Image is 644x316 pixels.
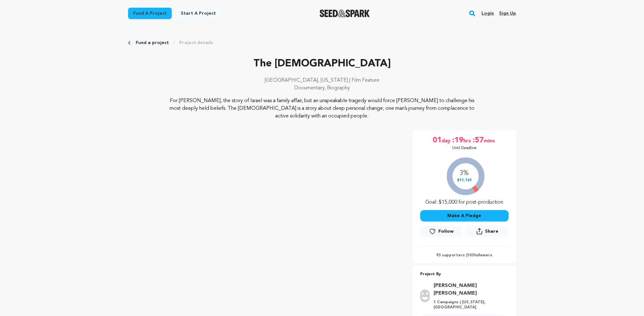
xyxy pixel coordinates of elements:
[472,135,484,146] span: :57
[128,56,516,71] p: The [DEMOGRAPHIC_DATA]
[128,8,172,19] a: Fund a project
[320,10,370,17] img: Seed&Spark Logo Dark Mode
[452,146,477,151] p: Until Deadline
[420,290,430,302] img: user.png
[481,8,494,19] a: Login
[499,8,516,19] a: Sign up
[485,228,498,235] span: Share
[420,210,509,222] button: Make A Pledge
[179,40,213,46] a: Project details
[167,97,477,120] p: For [PERSON_NAME], the story of Israel was a family affair, but an unspeakable tragedy would forc...
[136,40,169,46] a: Fund a project
[128,77,516,84] p: [GEOGRAPHIC_DATA], [US_STATE] | Film Feature
[463,135,472,146] span: hrs
[420,271,509,278] p: Project By
[452,135,463,146] span: :19
[466,225,508,240] span: Share
[467,253,474,257] span: 103
[438,228,454,235] span: Follow
[128,40,516,46] div: Breadcrumb
[420,253,509,258] p: 93 supporters | followers
[434,300,505,310] p: 1 Campaigns | [US_STATE], [GEOGRAPHIC_DATA]
[484,135,496,146] span: mins
[466,225,508,237] button: Share
[320,10,370,17] a: Seed&Spark Homepage
[442,135,452,146] span: day
[176,8,221,19] a: Start a project
[434,282,505,297] a: Goto Megan Ward Stevens profile
[420,226,462,237] a: Follow
[128,84,516,92] p: Documentary, Biography
[433,135,442,146] span: 01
